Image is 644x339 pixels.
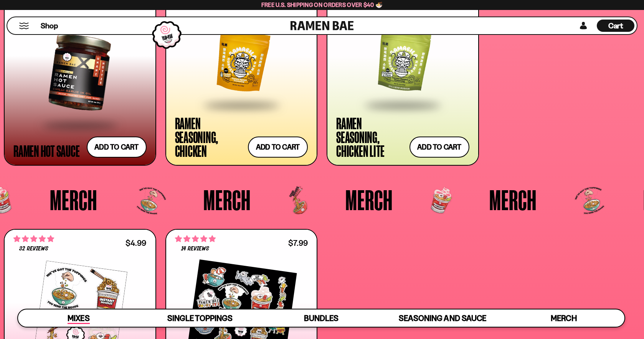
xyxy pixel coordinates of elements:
[18,309,139,327] a: Mixes
[181,246,209,252] span: 14 reviews
[489,186,537,214] span: Merch
[175,116,244,158] div: Ramen Seasoning, Chicken
[399,313,486,323] span: Seasoning and Sauce
[167,313,232,323] span: Single Toppings
[175,234,216,244] span: 4.86 stars
[203,186,251,214] span: Merch
[261,1,383,8] span: Free U.S. Shipping on Orders over $40 🍜
[50,186,97,214] span: Merch
[87,137,147,158] button: Add to cart
[139,309,261,327] a: Single Toppings
[503,309,624,327] a: Merch
[125,239,146,247] div: $4.99
[345,186,393,214] span: Merch
[336,116,406,158] div: Ramen Seasoning, Chicken Lite
[382,309,503,327] a: Seasoning and Sauce
[608,21,623,30] span: Cart
[19,246,48,252] span: 32 reviews
[410,137,469,158] button: Add to cart
[597,17,634,34] div: Cart
[288,239,308,247] div: $7.99
[551,313,576,323] span: Merch
[304,313,339,323] span: Bundles
[68,313,89,324] span: Mixes
[248,137,308,158] button: Add to cart
[13,144,79,158] div: Ramen Hot Sauce
[261,309,382,327] a: Bundles
[19,23,29,29] button: Mobile Menu Trigger
[41,21,58,31] span: Shop
[41,20,58,32] a: Shop
[13,234,54,244] span: 4.75 stars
